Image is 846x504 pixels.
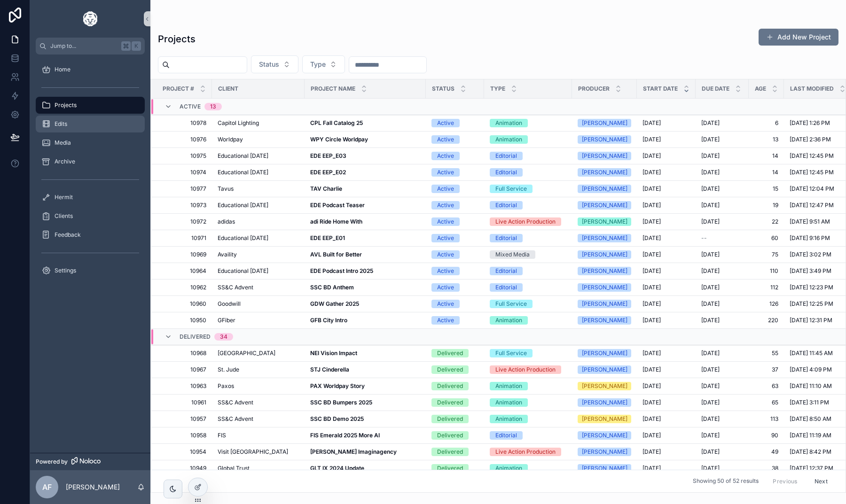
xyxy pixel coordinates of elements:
[437,300,454,308] div: Active
[437,349,463,357] div: Delivered
[36,153,145,170] a: Archive
[790,267,846,275] a: [DATE] 3:49 PM
[218,300,241,308] span: Goodwill
[162,218,206,225] a: 10972
[790,218,830,225] span: [DATE] 9:51 AM
[642,284,661,291] span: [DATE]
[642,317,690,324] a: [DATE]
[754,152,778,160] span: 14
[218,136,299,143] a: Worldpay
[578,217,631,226] a: [PERSON_NAME]
[701,267,720,275] span: [DATE]
[790,317,832,324] span: [DATE] 12:31 PM
[437,201,454,209] div: Active
[490,152,566,160] a: Editorial
[582,135,627,144] div: [PERSON_NAME]
[495,349,527,357] div: Full Service
[310,300,359,307] strong: GDW Gather 2025
[310,185,420,193] a: TAV Charlie
[310,136,368,143] strong: WPY Circle Worldpay
[754,284,778,291] span: 112
[495,217,556,226] div: Live Action Production
[582,119,627,127] div: [PERSON_NAME]
[701,169,743,176] a: [DATE]
[754,251,778,258] span: 75
[50,42,117,50] span: Jump to...
[578,316,631,325] a: [PERSON_NAME]
[30,54,150,291] div: scrollable content
[162,136,206,143] a: 10976
[36,134,145,151] a: Media
[754,185,778,193] span: 15
[36,189,145,206] a: Hermit
[162,202,206,209] span: 10973
[701,136,743,143] a: [DATE]
[790,317,846,324] a: [DATE] 12:31 PM
[251,55,298,73] button: Select Button
[642,119,661,127] span: [DATE]
[642,136,661,143] span: [DATE]
[218,234,268,242] span: Educational [DATE]
[578,119,631,127] a: [PERSON_NAME]
[790,119,830,127] span: [DATE] 1:26 PM
[162,152,206,160] a: 10975
[310,152,346,159] strong: EDE EEP_E03
[495,201,517,209] div: Editorial
[310,169,346,176] strong: EDE EEP_E02
[310,267,420,275] a: EDE Podcast Intro 2025
[578,185,631,193] a: [PERSON_NAME]
[790,169,834,176] span: [DATE] 12:45 PM
[701,267,743,275] a: [DATE]
[754,136,778,143] a: 13
[790,136,831,143] span: [DATE] 2:36 PM
[754,317,778,324] span: 220
[310,152,420,160] a: EDE EEP_E03
[578,300,631,308] a: [PERSON_NAME]
[310,317,420,324] a: GFB City Intro
[162,349,206,357] a: 10968
[582,267,627,275] div: [PERSON_NAME]
[36,61,145,78] a: Home
[218,267,299,275] a: Educational [DATE]
[642,251,690,258] a: [DATE]
[642,169,690,176] a: [DATE]
[701,251,720,258] span: [DATE]
[259,60,279,69] span: Status
[701,251,743,258] a: [DATE]
[495,283,517,292] div: Editorial
[754,119,778,127] span: 6
[642,202,690,209] a: [DATE]
[180,103,201,110] span: Active
[790,284,846,291] a: [DATE] 12:23 PM
[701,136,720,143] span: [DATE]
[642,218,690,225] a: [DATE]
[310,119,363,126] strong: CPL Fall Catalog 25
[495,234,517,242] div: Editorial
[310,60,326,69] span: Type
[36,208,145,225] a: Clients
[162,284,206,291] a: 10962
[490,300,566,308] a: Full Service
[162,300,206,308] span: 10960
[701,284,743,291] a: [DATE]
[701,317,743,324] a: [DATE]
[310,185,342,192] strong: TAV Charlie
[55,101,77,109] span: Projects
[642,202,661,209] span: [DATE]
[310,317,347,324] strong: GFB City Intro
[582,316,627,325] div: [PERSON_NAME]
[437,168,454,177] div: Active
[754,300,778,308] span: 126
[790,284,833,291] span: [DATE] 12:23 PM
[754,169,778,176] a: 14
[55,267,76,274] span: Settings
[310,251,420,258] a: AVL Built for Better
[642,185,690,193] a: [DATE]
[162,119,206,127] a: 10978
[790,234,846,242] a: [DATE] 9:16 PM
[642,119,690,127] a: [DATE]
